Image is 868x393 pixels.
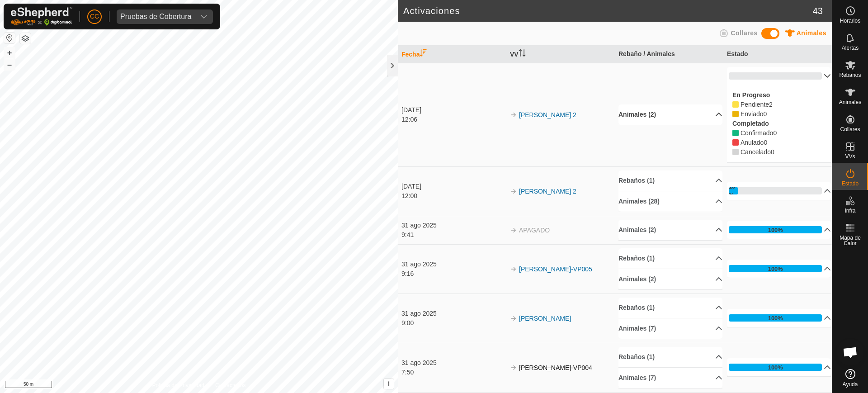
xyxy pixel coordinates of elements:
[837,339,864,366] a: Chat abierto
[727,358,831,376] p-accordion-header: 100%
[519,111,576,118] a: [PERSON_NAME] 2
[764,110,767,118] span: Sent
[519,364,592,371] s: [PERSON_NAME]-VP004
[4,33,15,43] button: Restablecer Mapa
[420,51,427,58] p-sorticon: Activar para ordenar
[510,364,517,371] img: arrow
[618,170,722,191] p-accordion-header: Rebaños (1)
[727,260,831,278] p-accordion-header: 100%
[771,148,774,156] span: Cancelled
[731,29,757,37] span: Collares
[727,182,831,200] p-accordion-header: 10%
[401,182,505,191] div: [DATE]
[195,9,213,24] div: dropdown trigger
[401,260,505,269] div: 31 ago 2025
[401,368,505,377] div: 7:50
[732,139,739,146] i: 0 Overridden
[840,127,860,132] span: Collares
[618,269,722,289] p-accordion-header: Animales (2)
[388,380,390,388] span: i
[401,191,505,201] div: 12:00
[840,18,860,24] span: Horarios
[839,72,861,78] span: Rebaños
[618,104,722,125] p-accordion-header: Animales (2)
[741,129,773,137] span: Confirmed
[510,315,517,322] img: arrow
[4,59,15,70] button: –
[769,101,773,108] span: Pending
[401,269,505,279] div: 9:16
[727,221,831,239] p-accordion-header: 100%
[90,12,99,21] span: CC
[519,227,550,234] span: APAGADO
[729,226,822,233] div: 100%
[384,379,394,389] button: i
[729,182,738,199] div: 10%
[401,318,505,328] div: 9:00
[510,188,517,195] img: arrow
[215,381,245,389] a: Contáctenos
[843,382,858,387] span: Ayuda
[398,46,506,63] th: Fecha
[732,111,739,117] i: 0 Sent
[618,298,722,318] p-accordion-header: Rebaños (1)
[813,4,823,18] span: 43
[727,67,831,85] p-accordion-header: 0%
[4,47,15,58] button: +
[506,46,615,63] th: VV
[764,139,767,146] span: Overridden
[519,51,526,58] p-sorticon: Activar para ordenar
[401,358,505,368] div: 31 ago 2025
[618,220,722,240] p-accordion-header: Animales (2)
[618,368,722,388] p-accordion-header: Animales (7)
[618,347,722,367] p-accordion-header: Rebaños (1)
[401,115,505,124] div: 12:06
[615,46,723,63] th: Rebaño / Animales
[729,72,822,80] div: 0%
[11,7,72,26] img: Logo Gallagher
[618,191,722,212] p-accordion-header: Animales (28)
[120,13,191,20] div: Pruebas de Cobertura
[732,91,770,99] label: En Progreso
[401,230,505,240] div: 9:41
[729,265,822,272] div: 100%
[732,120,769,127] label: Completado
[401,221,505,230] div: 31 ago 2025
[401,309,505,318] div: 31 ago 2025
[618,318,722,339] p-accordion-header: Animales (7)
[510,265,517,273] img: arrow
[741,139,764,146] span: Overridden
[835,235,866,246] span: Mapa de Calor
[768,265,783,273] div: 100%
[732,149,739,155] i: 0 Cancelled
[729,364,822,371] div: 100%
[768,363,783,372] div: 100%
[842,45,859,51] span: Alertas
[20,33,31,44] button: Capas del Mapa
[519,265,592,273] a: [PERSON_NAME]-VP005
[839,99,861,105] span: Animales
[510,111,517,118] img: arrow
[727,309,831,327] p-accordion-header: 100%
[832,365,868,391] a: Ayuda
[519,315,571,322] a: [PERSON_NAME]
[768,314,783,322] div: 100%
[729,187,822,194] div: 10%
[741,148,771,156] span: Cancelled
[510,227,517,234] img: arrow
[768,226,783,234] div: 100%
[845,154,855,159] span: VVs
[618,248,722,269] p-accordion-header: Rebaños (1)
[403,5,813,16] h2: Activaciones
[741,101,769,108] span: Pendiente
[732,130,739,136] i: 0 Confirmed
[797,29,826,37] span: Animales
[729,314,822,322] div: 100%
[844,208,855,213] span: Infra
[117,9,195,24] span: Pruebas de Cobertura
[741,110,764,118] span: Pending
[842,181,859,186] span: Estado
[723,46,832,63] th: Estado
[727,85,831,162] p-accordion-content: 0%
[732,101,739,108] i: 2 Pending 80257, 80261,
